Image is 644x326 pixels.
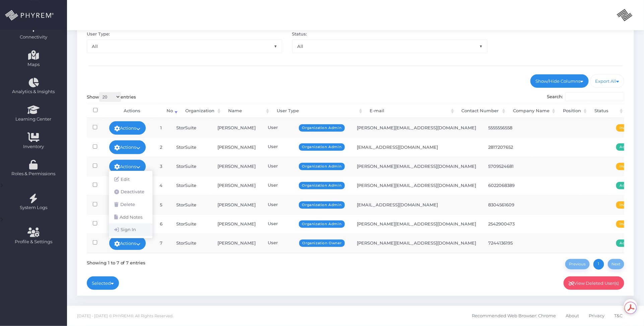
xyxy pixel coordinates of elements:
[87,31,110,38] label: User Type:
[211,234,262,253] td: [PERSON_NAME]
[482,157,531,176] td: 5709524681
[15,239,52,245] span: Profile & Settings
[482,195,531,214] td: 8304561609
[109,173,152,186] a: Edit
[160,104,180,118] th: No: activate to sort column ascending
[299,240,345,247] span: Organization Owner
[27,61,40,68] span: Maps
[566,309,579,323] span: About
[170,118,211,137] td: StorSuite
[170,137,211,156] td: StorSuite
[152,157,170,176] td: 3
[299,201,345,209] span: Organization Admin
[299,143,345,151] span: Organization Admin
[152,195,170,214] td: 5
[292,40,488,53] span: All
[211,195,262,214] td: [PERSON_NAME]
[152,214,170,234] td: 6
[351,195,482,214] td: [EMAIL_ADDRESS][DOMAIN_NAME]
[351,118,482,137] td: [PERSON_NAME][EMAIL_ADDRESS][DOMAIN_NAME]
[271,104,364,118] th: User Type: activate to sort column ascending
[351,137,482,156] td: [EMAIL_ADDRESS][DOMAIN_NAME]
[364,104,456,118] th: E-mail: activate to sort column ascending
[566,306,579,326] a: About
[268,201,345,208] div: User
[170,195,211,214] td: StorSuite
[268,143,345,150] div: User
[351,214,482,234] td: [PERSON_NAME][EMAIL_ADDRESS][DOMAIN_NAME]
[299,182,345,189] span: Organization Admin
[170,157,211,176] td: StorSuite
[616,201,638,209] span: Inactive
[87,258,146,266] div: Showing 1 to 7 of 7 entries
[4,204,63,211] span: System Logs
[616,124,638,132] span: Inactive
[565,92,624,102] input: Search:
[109,223,152,236] a: Sign In
[152,176,170,195] td: 4
[616,240,635,247] span: Active
[268,240,345,246] div: User
[456,104,507,118] th: Contact Number: activate to sort column ascending
[109,237,146,250] a: Actions
[547,92,625,102] label: Search:
[293,40,487,53] span: All
[589,309,604,323] span: Privacy
[299,163,345,170] span: Organization Admin
[557,104,588,118] th: Position: activate to sort column ascending
[87,276,119,290] a: Selected
[351,234,482,253] td: [PERSON_NAME][EMAIL_ADDRESS][DOMAIN_NAME]
[299,220,345,228] span: Organization Admin
[268,163,345,170] div: User
[588,104,625,118] th: Status: activate to sort column ascending
[87,92,136,102] label: Show entries
[152,118,170,137] td: 1
[77,314,173,318] span: [DATE] - [DATE] © PHYREM®. All Rights Reserved.
[292,31,307,38] label: Status:
[351,157,482,176] td: [PERSON_NAME][EMAIL_ADDRESS][DOMAIN_NAME]
[616,163,638,170] span: Inactive
[109,140,146,154] a: Actions
[351,176,482,195] td: [PERSON_NAME][EMAIL_ADDRESS][DOMAIN_NAME]
[222,104,271,118] th: Name: activate to sort column ascending
[99,92,121,102] select: Showentries
[482,118,531,137] td: 5555556558
[530,74,589,88] a: Show/Hide Columns
[614,306,623,326] a: T&C
[593,259,604,270] a: 1
[482,176,531,195] td: 6022068389
[109,186,152,198] a: Deactivate
[616,143,635,151] span: Active
[482,234,531,253] td: 7244136195
[152,137,170,156] td: 2
[211,137,262,156] td: [PERSON_NAME]
[482,137,531,156] td: 2817207652
[109,121,146,135] a: Actions
[170,234,211,253] td: StorSuite
[109,211,152,224] a: Add Notes
[299,124,345,132] span: Organization Admin
[564,276,625,290] a: View Deleted User(s)
[590,74,625,88] a: Export All
[616,182,635,189] span: Active
[472,309,556,323] span: Recommended Web Browser: Chrome
[589,306,604,326] a: Privacy
[170,176,211,195] td: StorSuite
[104,104,160,118] th: Actions
[507,104,557,118] th: Company Name: activate to sort column ascending
[268,124,345,131] div: User
[4,34,63,41] span: Connectivity
[211,214,262,234] td: [PERSON_NAME]
[4,171,63,177] span: Roles & Permissions
[179,104,222,118] th: Organization: activate to sort column ascending
[211,176,262,195] td: [PERSON_NAME]
[170,214,211,234] td: StorSuite
[87,40,282,53] span: All
[268,220,345,227] div: User
[616,220,638,228] span: Inactive
[87,40,282,53] span: All
[152,234,170,253] td: 7
[614,309,623,323] span: T&C
[211,118,262,137] td: [PERSON_NAME]
[4,143,63,150] span: Inventory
